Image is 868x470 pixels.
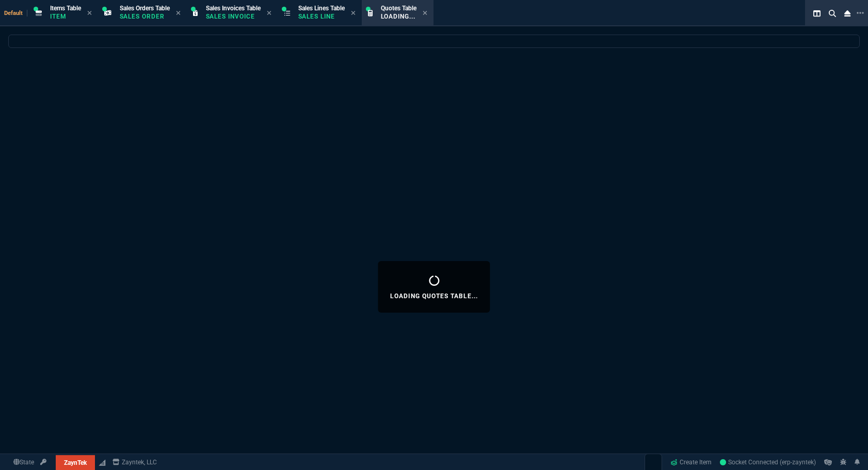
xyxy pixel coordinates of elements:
[37,458,50,467] a: API TOKEN
[50,5,81,12] span: Items Table
[206,5,261,12] span: Sales Invoices Table
[120,5,170,12] span: Sales Orders Table
[809,7,825,20] nx-icon: Split Panels
[298,12,345,21] p: Sales Line
[423,9,427,18] nx-icon: Close Tab
[120,12,170,21] p: Sales Order
[857,8,864,18] nx-icon: Open New Tab
[10,458,37,467] a: Global State
[351,9,356,18] nx-icon: Close Tab
[840,7,855,20] nx-icon: Close Workbench
[267,9,271,18] nx-icon: Close Tab
[381,5,416,12] span: Quotes Table
[825,7,840,20] nx-icon: Search
[298,5,345,12] span: Sales Lines Table
[87,9,92,18] nx-icon: Close Tab
[50,12,81,21] p: Item
[720,459,816,466] span: Socket Connected (erp-zayntek)
[4,10,27,17] span: Default
[176,9,181,18] nx-icon: Close Tab
[381,12,416,21] p: Loading...
[390,292,477,300] p: Loading Quotes Table...
[666,455,716,470] a: Create Item
[720,458,816,467] a: L9EE0lZuyGIrDC1UAAE3
[109,458,160,467] a: msbcCompanyName
[206,12,258,21] p: Sales Invoice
